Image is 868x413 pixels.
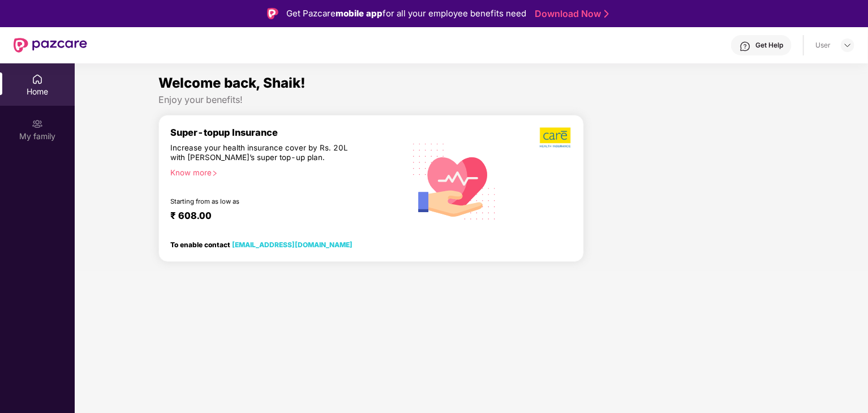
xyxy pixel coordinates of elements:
[32,118,43,130] img: svg+xml;base64,PHN2ZyB3aWR0aD0iMjAiIGhlaWdodD0iMjAiIHZpZXdCb3g9IjAgMCAyMCAyMCIgZmlsbD0ibm9uZSIgeG...
[158,75,306,91] span: Welcome back, Shaik!
[405,130,505,232] img: svg+xml;base64,PHN2ZyB4bWxucz0iaHR0cDovL3d3dy53My5vcmcvMjAwMC9zdmciIHhtbG5zOnhsaW5rPSJodHRwOi8vd3...
[158,94,785,106] div: Enjoy your benefits!
[604,8,609,20] img: Stroke
[540,127,572,148] img: b5dec4f62d2307b9de63beb79f102df3.png
[170,197,356,205] div: Starting from as low as
[170,210,393,223] div: ₹ 608.00
[740,41,751,52] img: svg+xml;base64,PHN2ZyBpZD0iSGVscC0zMngzMiIgeG1sbnM9Imh0dHA6Ly93d3cudzMub3JnLzIwMDAvc3ZnIiB3aWR0aD...
[815,41,831,50] div: User
[286,7,526,20] div: Get Pazcare for all your employee benefits need
[170,143,356,164] div: Increase your health insurance cover by Rs. 20L with [PERSON_NAME]’s super top-up plan.
[232,240,353,249] a: [EMAIL_ADDRESS][DOMAIN_NAME]
[212,170,218,177] span: right
[170,240,353,248] div: To enable contact
[14,38,87,53] img: New Pazcare Logo
[267,8,278,19] img: Logo
[336,8,383,19] strong: mobile app
[170,168,398,176] div: Know more
[170,127,405,138] div: Super-topup Insurance
[843,41,852,50] img: svg+xml;base64,PHN2ZyBpZD0iRHJvcGRvd24tMzJ4MzIiIHhtbG5zPSJodHRwOi8vd3d3LnczLm9yZy8yMDAwL3N2ZyIgd2...
[535,8,605,20] a: Download Now
[755,41,783,50] div: Get Help
[32,74,43,85] img: svg+xml;base64,PHN2ZyBpZD0iSG9tZSIgeG1sbnM9Imh0dHA6Ly93d3cudzMub3JnLzIwMDAvc3ZnIiB3aWR0aD0iMjAiIG...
